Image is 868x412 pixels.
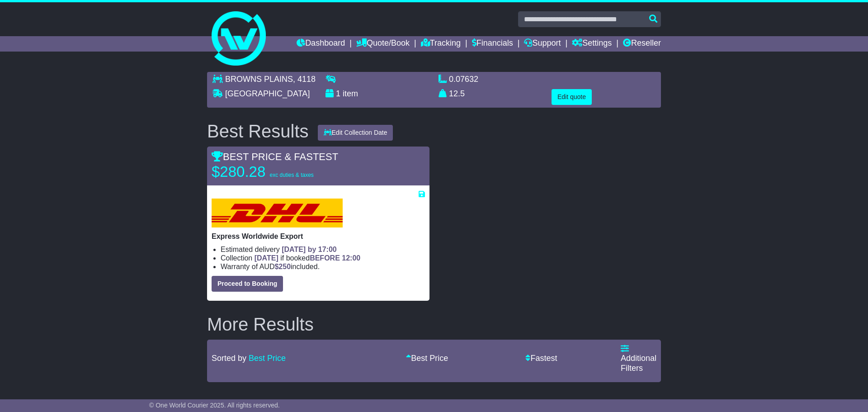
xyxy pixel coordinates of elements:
button: Edit Collection Date [318,125,393,141]
a: Fastest [525,354,557,363]
span: if booked [255,254,360,262]
span: [GEOGRAPHIC_DATA] [225,89,310,98]
span: , 4118 [293,75,316,84]
span: 250 [278,263,291,270]
a: Dashboard [297,36,345,52]
a: Quote/Book [356,36,410,52]
span: [DATE] [255,254,278,262]
span: 0.07632 [449,75,478,84]
a: Best Price [249,354,286,363]
span: BROWNS PLAINS [225,75,293,84]
span: 12.5 [449,89,465,98]
a: Support [524,36,561,52]
div: Best Results [203,121,313,141]
button: Edit quote [552,89,592,105]
a: Financials [472,36,513,52]
a: Additional Filters [621,344,656,373]
span: BEFORE [310,254,340,262]
button: Proceed to Booking [212,276,283,292]
img: DHL: Express Worldwide Export [212,199,343,227]
a: Tracking [421,36,461,52]
p: Express Worldwide Export [212,232,425,241]
li: Warranty of AUD included. [221,262,425,271]
p: $280.28 [212,163,325,181]
span: 12:00 [342,254,360,262]
a: Settings [572,36,612,52]
span: Sorted by [212,354,246,363]
a: Best Price [406,354,448,363]
h2: More Results [207,314,661,334]
span: BEST PRICE & FASTEST [212,151,338,162]
span: exc duties & taxes [269,172,313,178]
span: $ [274,263,291,270]
li: Estimated delivery [221,245,425,254]
li: Collection [221,254,425,262]
span: 1 [336,89,340,98]
span: © One World Courier 2025. All rights reserved. [149,402,280,409]
a: Reseller [623,36,661,52]
span: [DATE] by 17:00 [282,246,337,253]
span: item [343,89,358,98]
